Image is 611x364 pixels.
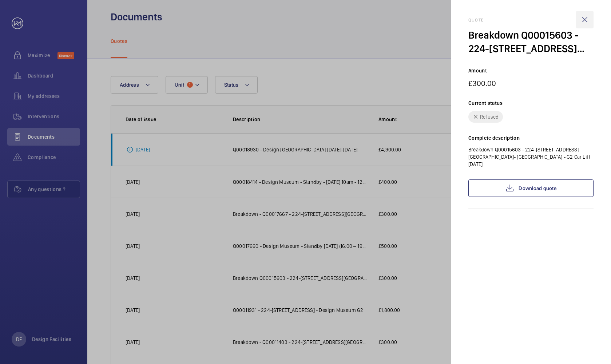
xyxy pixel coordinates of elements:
p: Breakdown Q00015603 - 224-[STREET_ADDRESS][GEOGRAPHIC_DATA]- [GEOGRAPHIC_DATA] - G2 Car Lift [DATE] [468,146,594,168]
p: Complete description [468,134,594,142]
a: Download quote [468,179,594,197]
h2: Quote [468,17,594,23]
p: Amount [468,67,594,74]
p: Refused [480,113,499,120]
div: Breakdown Q00015603 - 224-[STREET_ADDRESS][GEOGRAPHIC_DATA]- [GEOGRAPHIC_DATA] - G2 Car Lift [DATE] [468,28,594,55]
p: £300.00 [468,79,594,88]
p: Current status [468,99,594,107]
